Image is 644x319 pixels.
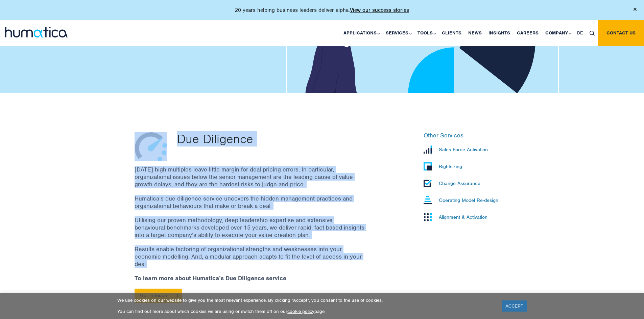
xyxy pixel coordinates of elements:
[135,289,182,303] a: Get in touch
[424,180,432,187] img: Change Assurance
[287,309,314,314] a: cookie policy
[465,20,485,46] a: News
[574,20,586,46] a: DE
[424,132,510,139] h6: Other Services
[439,197,498,203] p: Operating Model Re-design
[117,297,494,303] p: We use cookies on our website to give you the most relevant experience. By clicking “Accept”, you...
[135,132,167,161] img: Due Diligence
[502,300,527,312] a: ACCEPT
[577,30,583,36] span: DE
[340,20,382,46] a: Applications
[598,20,644,46] a: Contact us
[438,20,465,46] a: Clients
[135,274,286,282] strong: To learn more about Humatica’s Due Diligence service
[542,20,574,46] a: Company
[414,20,438,46] a: Tools
[590,31,595,36] img: search_icon
[514,20,542,46] a: Careers
[135,195,364,210] p: Humatica’s due diligence service uncovers the hidden management practices and organizational beha...
[424,196,432,204] img: Operating Model Re-design
[135,245,364,268] p: Results enable factoring of organizational strengths and weaknesses into your economic modelling....
[424,162,432,170] img: Rightsizing
[485,20,514,46] a: Insights
[439,180,480,186] p: Change Assurance
[135,216,364,239] p: Utilising our proven methodology, deep leadership expertise and extensive behavioural benchmarks ...
[439,214,487,220] p: Alignment & Activation
[117,309,494,314] p: You can find out more about which cookies we are using or switch them off on our page.
[350,7,409,14] a: View our success stories
[424,213,432,221] img: Alignment & Activation
[439,147,488,153] p: Sales Force Activation
[235,7,409,14] p: 20 years helping business leaders deliver alpha.
[135,166,364,188] p: [DATE] high multiples leave little margin for deal pricing errors. In particular, organizational ...
[177,132,381,145] p: Due Diligence
[424,145,432,154] img: Sales Force Activation
[439,163,462,169] p: Rightsizing
[382,20,414,46] a: Services
[5,27,68,37] img: logo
